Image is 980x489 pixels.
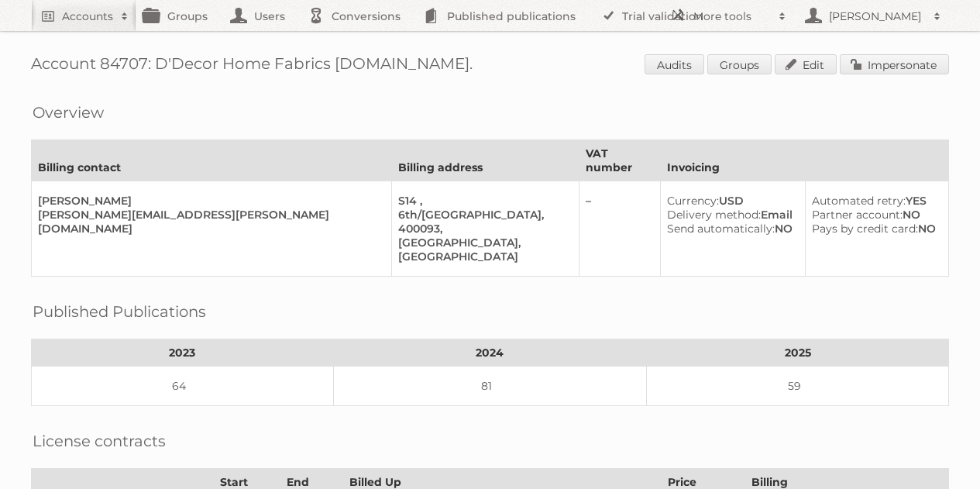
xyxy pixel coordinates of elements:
h2: [PERSON_NAME] [825,9,926,24]
a: Impersonate [840,54,949,74]
th: 2024 [333,339,647,367]
th: Billing contact [32,140,392,181]
div: USD [667,194,793,208]
div: YES [812,194,936,208]
div: [GEOGRAPHIC_DATA] [398,250,566,263]
th: VAT number [579,140,661,181]
a: Edit [775,54,837,74]
span: Delivery method: [667,208,761,222]
h2: More tools [693,9,771,24]
span: Currency: [667,194,719,208]
div: NO [667,222,793,236]
span: Pays by credit card: [812,222,918,236]
div: NO [812,222,936,236]
div: Email [667,208,793,222]
div: [GEOGRAPHIC_DATA], [398,236,566,250]
th: 2025 [647,339,949,367]
h2: License contracts [33,429,166,453]
h2: Accounts [62,9,113,24]
span: Send automatically: [667,222,775,236]
td: – [579,181,661,277]
span: Automated retry: [812,194,906,208]
h2: Overview [33,101,104,124]
div: [PERSON_NAME][EMAIL_ADDRESS][PERSON_NAME][DOMAIN_NAME] [38,208,379,236]
th: Billing address [391,140,579,181]
a: Groups [707,54,772,74]
h2: Published Publications [33,300,206,323]
td: 59 [647,367,949,406]
div: NO [812,208,936,222]
th: Invoicing [660,140,948,181]
th: 2023 [32,339,334,367]
div: 400093, [398,222,566,236]
td: 81 [333,367,647,406]
h1: Account 84707: D'Decor Home Fabrics [DOMAIN_NAME]. [31,54,949,77]
td: 64 [32,367,334,406]
div: [PERSON_NAME] [38,194,379,208]
span: Partner account: [812,208,903,222]
a: Audits [645,54,704,74]
div: S14 , 6th/[GEOGRAPHIC_DATA], [398,194,566,222]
